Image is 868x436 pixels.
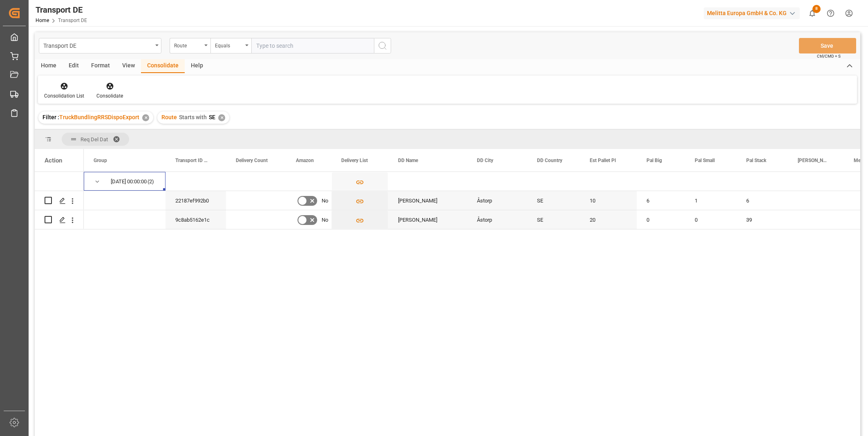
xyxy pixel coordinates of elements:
span: Delivery List [341,158,368,163]
input: Type to search [251,38,374,53]
div: ✕ [142,114,149,121]
div: Edit [63,59,85,73]
span: 8 [812,5,821,13]
span: DD Country [537,158,562,163]
span: SE [209,114,215,120]
span: DD City [477,158,493,163]
button: open menu [39,38,161,53]
div: SE [527,191,580,210]
div: Press SPACE to select this row. [35,172,84,191]
div: 1 [685,191,736,210]
span: TruckBundlingRRSDispoExport [59,114,139,120]
span: Transport ID Logward [175,158,209,163]
button: open menu [170,38,210,53]
span: Est Pallet Pl [590,158,616,163]
span: Pal Big [647,158,662,163]
button: Help Center [821,4,840,22]
div: Format [85,59,116,73]
span: Route [161,114,177,120]
span: [PERSON_NAME] [798,158,827,163]
div: 0 [685,210,736,229]
span: Req Del Dat [81,136,108,142]
a: Home [36,18,49,23]
div: Consolidation List [44,92,84,100]
span: Ctrl/CMD + S [817,53,841,59]
div: Åstorp [467,191,527,210]
div: Melitta Europa GmbH & Co. KG [704,7,800,19]
div: View [116,59,141,73]
span: Amazon [296,158,314,163]
span: DD Name [398,158,418,163]
div: [DATE] 00:00:00 [111,172,147,191]
button: search button [374,38,391,53]
div: Åstorp [467,210,527,229]
div: 9c8ab5162e1c [166,210,226,229]
div: ✕ [218,114,225,121]
span: Starts with [179,114,207,120]
div: 39 [736,210,788,229]
div: Home [35,59,63,73]
div: [PERSON_NAME] [388,191,467,210]
span: Filter : [43,114,59,120]
div: Transport DE [36,4,87,16]
div: Equals [215,40,243,49]
div: 10 [580,191,637,210]
span: Pal Small [695,158,715,163]
div: 6 [736,191,788,210]
button: show 8 new notifications [803,4,821,22]
div: 6 [637,191,685,210]
div: SE [527,210,580,229]
span: Group [94,158,107,163]
div: Press SPACE to select this row. [35,191,84,210]
span: No [322,211,328,229]
button: open menu [210,38,251,53]
div: Transport DE [43,40,152,50]
div: Route [174,40,202,49]
span: Pal Stack [746,158,766,163]
span: No [322,191,328,210]
div: 0 [637,210,685,229]
div: Press SPACE to select this row. [35,210,84,229]
div: Consolidate [96,92,123,100]
button: Save [799,38,856,53]
span: (2) [148,172,154,191]
div: 20 [580,210,637,229]
span: Delivery Count [236,158,268,163]
div: 22187ef992b0 [166,191,226,210]
div: Help [185,59,209,73]
div: [PERSON_NAME] [388,210,467,229]
div: Consolidate [141,59,185,73]
div: Action [45,157,62,164]
button: Melitta Europa GmbH & Co. KG [704,5,803,21]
